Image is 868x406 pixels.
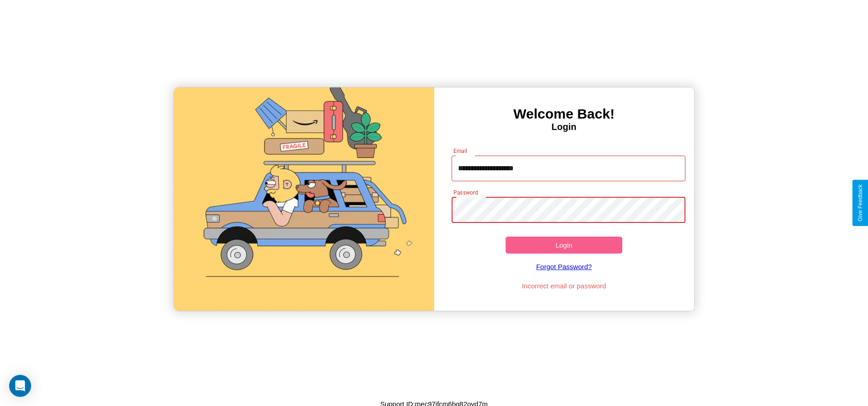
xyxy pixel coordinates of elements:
h4: Login [434,122,694,132]
label: Email [453,147,468,155]
button: Login [506,237,623,254]
a: Forgot Password? [447,254,681,280]
label: Password [453,189,478,196]
p: Incorrect email or password [447,280,681,292]
div: Open Intercom Messenger [9,375,31,397]
h3: Welcome Back! [434,106,694,122]
img: gif [174,87,434,311]
div: Give Feedback [857,184,863,222]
